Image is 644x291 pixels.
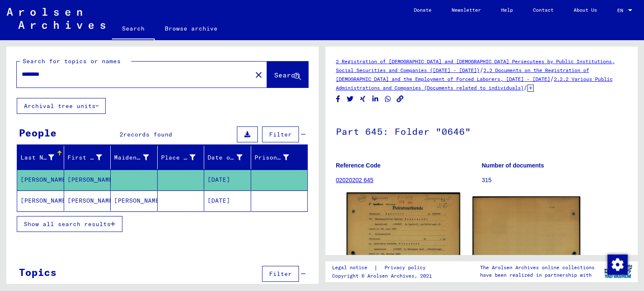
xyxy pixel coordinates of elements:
[204,191,251,211] mat-cell: [DATE]
[482,176,627,185] p: 315
[336,58,615,73] a: 2 Registration of [DEMOGRAPHIC_DATA] and [DEMOGRAPHIC_DATA] Persecutees by Public Institutions, S...
[254,153,289,162] div: Prisoner #
[7,8,105,29] img: Arolsen_neg.svg
[208,153,242,162] div: Date of Birth
[371,94,380,104] button: Share on LinkedIn
[480,264,595,271] p: The Arolsen Archives online collections
[111,146,158,169] mat-header-cell: Maiden Name
[480,66,483,74] span: /
[384,94,392,104] button: Share on WhatsApp
[250,66,267,83] button: Clear
[23,57,121,65] mat-label: Search for topics or names
[254,70,264,80] mat-icon: close
[114,151,159,164] div: Maiden Name
[17,98,106,114] button: Archival tree units
[119,131,123,138] span: 2
[64,146,111,169] mat-header-cell: First Name
[158,146,205,169] mat-header-cell: Place of Birth
[332,272,436,280] p: Copyright © Arolsen Archives, 2021
[114,153,149,162] div: Maiden Name
[64,170,111,190] mat-cell: [PERSON_NAME]
[68,151,113,164] div: First Name
[269,270,292,278] span: Filter
[617,8,626,13] span: EN
[267,62,308,88] button: Search
[208,151,253,164] div: Date of Birth
[17,170,64,190] mat-cell: [PERSON_NAME]
[24,220,111,228] span: Show all search results
[17,216,122,232] button: Show all search results
[334,94,343,104] button: Share on Facebook
[336,162,381,169] b: Reference Code
[332,263,374,272] a: Legal notice
[123,131,172,138] span: records found
[524,84,527,91] span: /
[68,153,102,162] div: First Name
[111,191,158,211] mat-cell: [PERSON_NAME]
[336,177,374,183] a: 02020202 645
[161,153,196,162] div: Place of Birth
[550,75,554,82] span: /
[21,153,54,162] div: Last Name
[262,266,299,282] button: Filter
[378,263,436,272] a: Privacy policy
[204,170,251,190] mat-cell: [DATE]
[19,125,57,140] div: People
[332,263,436,272] div: |
[262,126,299,142] button: Filter
[254,151,300,164] div: Prisoner #
[358,94,367,104] button: Share on Xing
[251,146,308,169] mat-header-cell: Prisoner #
[482,162,544,169] b: Number of documents
[17,191,64,211] mat-cell: [PERSON_NAME]
[608,255,628,275] img: Change consent
[155,18,228,39] a: Browse archive
[19,265,57,280] div: Topics
[274,71,299,79] span: Search
[346,94,355,104] button: Share on Twitter
[204,146,251,169] mat-header-cell: Date of Birth
[112,18,155,40] a: Search
[480,271,595,279] p: have been realized in partnership with
[396,94,405,104] button: Copy link
[21,151,65,164] div: Last Name
[161,151,206,164] div: Place of Birth
[336,112,627,149] h1: Part 645: Folder "0646"
[64,191,111,211] mat-cell: [PERSON_NAME]
[17,146,64,169] mat-header-cell: Last Name
[602,261,634,282] img: yv_logo.png
[269,131,292,138] span: Filter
